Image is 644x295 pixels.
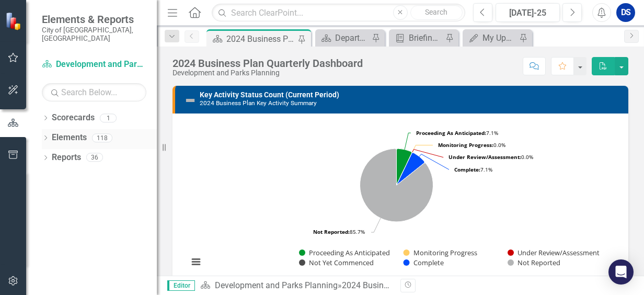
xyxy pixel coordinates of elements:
button: [DATE]-25 [496,3,560,22]
path: Proceeding As Anticipated, 1. [396,149,411,185]
svg: Interactive chart [183,121,610,278]
text: 85.7% [313,228,365,235]
tspan: Under Review/Assessment: [448,153,521,161]
div: 1 [100,114,117,122]
button: Show Complete [404,258,444,267]
img: ClearPoint Strategy [5,11,24,30]
div: 118 [92,133,112,142]
span: Editor [167,280,195,291]
text: 7.1% [416,129,498,137]
div: 2024 Business Plan Quarterly Dashboard [172,58,363,69]
div: Open Intercom Messenger [608,259,634,285]
a: Elements [52,132,87,144]
tspan: Complete: [454,166,480,173]
span: Search [425,8,447,16]
span: Elements & Reports [42,13,146,26]
div: 36 [86,153,103,162]
text: 0.0% [438,141,505,149]
a: Development and Parks Planning [215,280,338,290]
button: Show Under Review/Assessment [508,248,601,257]
button: Show Not Yet Commenced [299,258,373,267]
tspan: Monitoring Progress: [438,141,493,149]
small: 2024 Business Plan Key Activity Summary [200,99,317,107]
button: Search [410,5,463,20]
a: Department Dashboard [318,31,369,44]
div: My Updates [482,31,516,44]
a: Development and Parks Planning [42,59,146,71]
a: My Updates [465,31,516,44]
a: Scorecards [52,112,95,124]
a: Reports [52,152,81,164]
div: [DATE]-25 [499,7,556,19]
text: 7.1% [454,166,492,173]
div: Chart. Highcharts interactive chart. [183,121,618,278]
div: Development and Parks Planning [172,69,363,77]
div: » [200,280,393,292]
tspan: Proceeding As Anticipated: [416,129,486,137]
path: Not Reported, 12. [360,149,433,222]
a: Briefing Books [392,31,443,44]
button: DS [616,3,635,22]
button: Show Not Reported [508,258,560,267]
button: Show Monitoring Progress [404,248,477,257]
button: View chart menu, Chart [189,255,203,269]
button: Show Proceeding As Anticipated [299,248,390,257]
input: Search Below... [42,83,146,101]
small: City of [GEOGRAPHIC_DATA], [GEOGRAPHIC_DATA] [42,26,146,43]
input: Search ClearPoint... [212,4,465,22]
div: 2024 Business Plan Quarterly Dashboard [226,32,295,46]
div: 2024 Business Plan Quarterly Dashboard [342,280,493,290]
text: 0.0% [448,153,533,161]
tspan: Not Reported: [313,228,350,235]
img: Not Defined [184,94,197,107]
div: Department Dashboard [335,31,369,44]
div: Briefing Books [409,31,443,44]
path: Complete, 1. [397,153,424,185]
a: Key Activity Status Count (Current Period) [200,90,339,99]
